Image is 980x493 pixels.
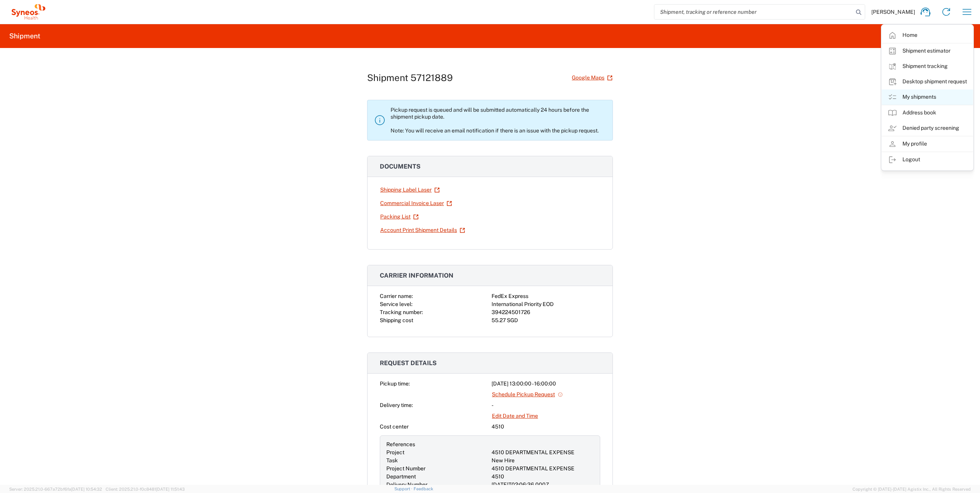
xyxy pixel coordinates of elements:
span: Copyright © [DATE]-[DATE] Agistix Inc., All Rights Reserved [853,486,971,493]
a: Address book [882,105,973,121]
div: Department [386,473,488,481]
span: Pickup time: [380,381,410,387]
span: Service level: [380,301,412,307]
span: Cost center [380,424,409,430]
span: [DATE] 10:54:32 [71,487,102,491]
div: Delivery Number [386,481,488,489]
a: Shipment tracking [882,59,973,74]
div: 4510 [492,423,600,431]
a: Support [394,486,414,491]
div: [DATE] 13:00:00 - 16:00:00 [492,380,600,388]
a: Shipping Label Laser [380,183,440,197]
span: Server: 2025.21.0-667a72bf6fa [9,487,102,491]
span: Client: 2025.21.0-f0c8481 [106,487,185,491]
div: Task [386,457,488,465]
span: References [386,441,415,447]
a: Account Print Shipment Details [380,223,465,237]
div: Project [386,448,488,457]
a: My profile [882,136,973,152]
a: Schedule Pickup Request [492,388,563,401]
span: [DATE] 11:51:43 [156,487,185,491]
div: FedEx Express [492,292,600,300]
a: My shipments [882,89,973,105]
div: 55.27 SGD [492,316,600,324]
div: International Priority EOD [492,300,600,308]
div: 4510 DEPARTMENTAL EXPENSE [492,465,594,473]
a: Edit Date and Time [492,409,538,423]
a: Logout [882,152,973,167]
span: Documents [380,163,420,170]
span: Tracking number: [380,309,423,315]
p: Pickup request is queued and will be submitted automatically 24 hours before the shipment pickup ... [391,106,606,134]
span: Carrier information [380,272,454,279]
span: Request details [380,359,437,367]
div: 394224501726 [492,308,600,316]
a: Packing List [380,210,419,223]
div: 4510 [492,473,594,481]
h2: Shipment [9,31,40,41]
a: Commercial Invoice Laser [380,197,452,210]
a: Feedback [414,486,433,491]
span: [PERSON_NAME] [871,8,915,15]
div: 4510 DEPARTMENTAL EXPENSE [492,448,594,457]
div: [DATE]T02:06:36.000Z [492,481,594,489]
span: Delivery time: [380,402,413,408]
div: Project Number [386,465,488,473]
a: Desktop shipment request [882,74,973,89]
input: Shipment, tracking or reference number [654,5,853,19]
div: - [492,401,600,409]
a: Home [882,28,973,43]
a: Denied party screening [882,121,973,136]
a: Shipment estimator [882,43,973,59]
span: Carrier name: [380,293,413,299]
h1: Shipment 57121889 [367,72,453,83]
span: Shipping cost [380,317,413,323]
div: New Hire [492,457,594,465]
a: Google Maps [571,71,613,84]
